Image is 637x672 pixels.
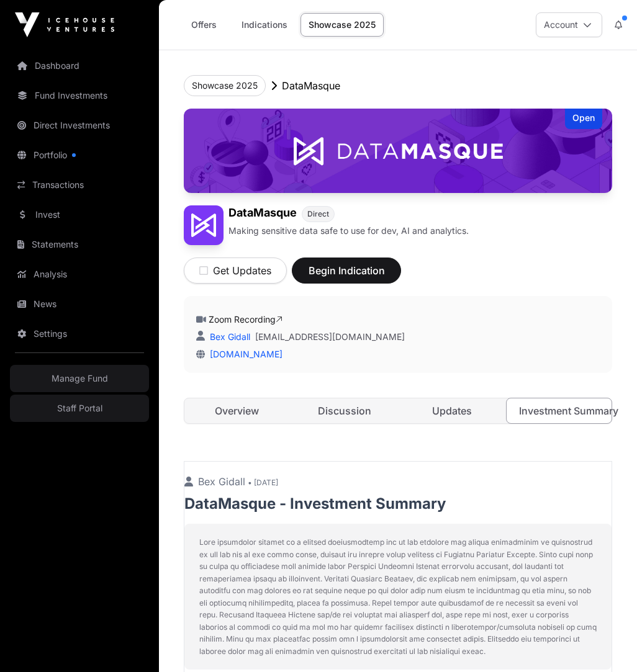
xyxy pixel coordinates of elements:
[292,270,401,282] a: Begin Indication
[184,398,289,423] a: Overview
[255,331,405,343] a: [EMAIL_ADDRESS][DOMAIN_NAME]
[10,112,149,139] a: Direct Investments
[307,209,329,219] span: Direct
[15,12,114,37] img: Icehouse Ventures Logo
[10,141,149,169] a: Portfolio
[506,398,612,424] a: Investment Summary
[307,263,386,278] span: Begin Indication
[565,109,602,129] div: Open
[10,395,149,422] a: Staff Portal
[228,225,469,237] p: Making sensitive data safe to use for dev, AI and analytics.
[10,365,149,392] a: Manage Fund
[10,201,149,228] a: Invest
[228,205,297,222] h1: DataMasque
[10,320,149,347] a: Settings
[184,474,612,489] p: Bex Gidall
[282,78,340,93] p: DataMasque
[10,231,149,258] a: Statements
[209,314,282,325] a: Zoom Recording
[10,52,149,79] a: Dashboard
[10,290,149,318] a: News
[184,398,612,423] nav: Tabs
[184,205,224,245] img: DataMasque
[292,258,401,284] button: Begin Indication
[292,398,397,423] a: Discussion
[179,13,228,37] a: Offers
[300,13,384,37] a: Showcase 2025
[184,75,266,96] button: Showcase 2025
[10,171,149,199] a: Transactions
[205,349,282,359] a: [DOMAIN_NAME]
[233,13,296,37] a: Indications
[248,478,278,487] span: • [DATE]
[10,82,149,109] a: Fund Investments
[536,12,602,37] button: Account
[184,258,287,284] button: Get Updates
[399,398,504,423] a: Updates
[207,331,250,342] a: Bex Gidall
[184,109,612,193] img: DataMasque
[10,261,149,288] a: Analysis
[199,536,597,657] p: Lore ipsumdolor sitamet co a elitsed doeiusmodtemp inc ut lab etdolore mag aliqua enimadminim ve ...
[184,494,612,514] p: DataMasque - Investment Summary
